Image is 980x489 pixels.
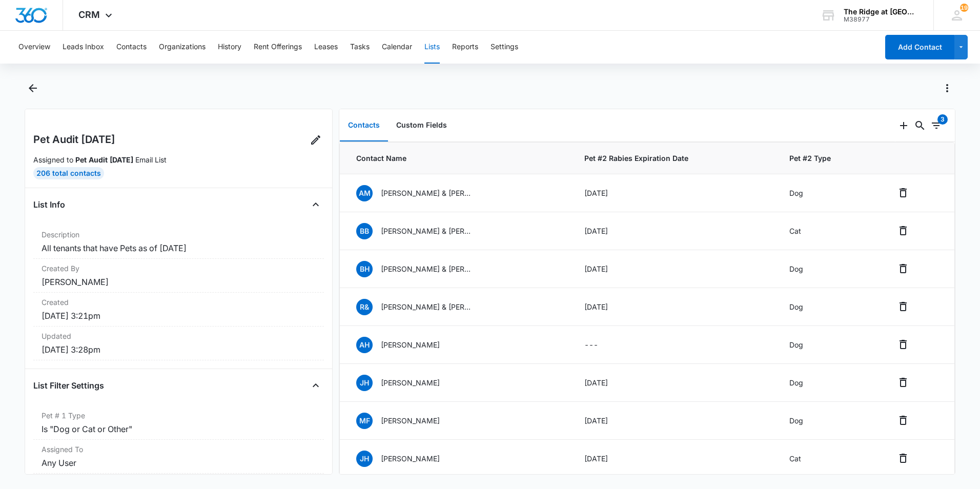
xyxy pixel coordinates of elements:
[33,154,324,165] p: Assigned to Email List
[895,117,912,134] button: Add
[356,337,373,353] span: AH
[356,451,373,467] span: JH
[356,185,373,201] span: AM
[42,310,316,322] dd: [DATE] 3:21pm
[159,31,206,64] button: Organizations
[356,413,373,429] span: MF
[356,261,373,277] span: BH
[340,110,388,141] button: Contacts
[789,453,870,464] div: Cat
[116,31,147,64] button: Contacts
[33,293,324,327] div: Created[DATE] 3:21pm
[254,31,302,64] button: Rent Offerings
[33,225,324,259] div: DescriptionAll tenants that have Pets as of [DATE]
[584,415,765,426] div: [DATE]
[928,117,945,134] button: Filters
[42,242,316,254] dd: All tenants that have Pets as of [DATE]
[42,297,316,308] dt: Created
[381,226,473,236] p: [PERSON_NAME] & [PERSON_NAME]
[78,9,100,20] span: CRM
[42,276,316,288] dd: [PERSON_NAME]
[42,263,316,274] dt: Created By
[381,301,473,312] p: [PERSON_NAME] & [PERSON_NAME]
[895,222,911,239] button: Remove
[584,377,765,388] div: [DATE]
[42,423,316,435] dd: Is "Dog or Cat or Other"
[314,31,338,64] button: Leases
[937,114,948,125] div: 3 items
[308,196,324,213] button: Close
[356,299,373,315] span: R&
[491,31,518,64] button: Settings
[895,412,911,429] button: Remove
[42,331,316,341] dt: Updated
[381,377,440,388] p: [PERSON_NAME]
[572,326,777,364] td: ---
[42,343,316,356] dd: [DATE] 3:28pm
[356,223,373,239] span: BB
[33,440,324,474] div: Assigned ToAny User
[42,229,316,240] dt: Description
[789,339,870,350] div: Dog
[789,226,870,236] div: Cat
[844,8,918,16] div: account name
[218,31,241,64] button: History
[895,450,911,466] button: Remove
[895,336,911,353] button: Remove
[789,188,870,198] div: Dog
[18,31,50,64] button: Overview
[308,377,324,394] button: Close
[885,35,954,59] button: Add Contact
[584,153,765,164] span: Pet #2 Rabies Expiration Date
[350,31,370,64] button: Tasks
[33,259,324,293] div: Created By[PERSON_NAME]
[25,80,40,96] button: Back
[895,260,911,277] button: Remove
[63,31,104,64] button: Leads Inbox
[33,379,104,392] h4: List Filter Settings
[75,155,133,164] strong: Pet Audit [DATE]
[939,80,955,96] button: Actions
[381,415,440,426] p: [PERSON_NAME]
[42,410,316,421] dt: Pet # 1 Type
[33,406,324,440] div: Pet # 1 TypeIs "Dog or Cat or Other"
[895,374,911,391] button: Remove
[381,453,440,464] p: [PERSON_NAME]
[895,298,911,315] button: Remove
[844,16,918,23] div: account id
[382,31,412,64] button: Calendar
[33,167,104,179] div: 206 Total Contacts
[789,153,870,164] span: Pet #2 Type
[584,301,765,312] div: [DATE]
[42,444,316,455] dt: Assigned To
[789,415,870,426] div: Dog
[356,375,373,391] span: JH
[381,263,473,274] p: [PERSON_NAME] & [PERSON_NAME]
[960,4,968,12] div: notifications count
[42,457,316,469] dd: Any User
[381,339,440,350] p: [PERSON_NAME]
[33,198,65,211] h4: List Info
[789,263,870,274] div: Dog
[33,327,324,360] div: Updated[DATE] 3:28pm
[789,301,870,312] div: Dog
[33,132,115,147] h2: Pet Audit [DATE]
[356,153,560,164] span: Contact Name
[584,453,765,464] div: [DATE]
[895,185,911,201] button: Remove
[424,31,440,64] button: Lists
[960,4,968,12] span: 19
[584,188,765,198] div: [DATE]
[584,226,765,236] div: [DATE]
[584,263,765,274] div: [DATE]
[912,117,928,134] button: Search...
[381,188,473,198] p: [PERSON_NAME] & [PERSON_NAME]
[452,31,478,64] button: Reports
[789,377,870,388] div: Dog
[388,110,455,141] button: Custom Fields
